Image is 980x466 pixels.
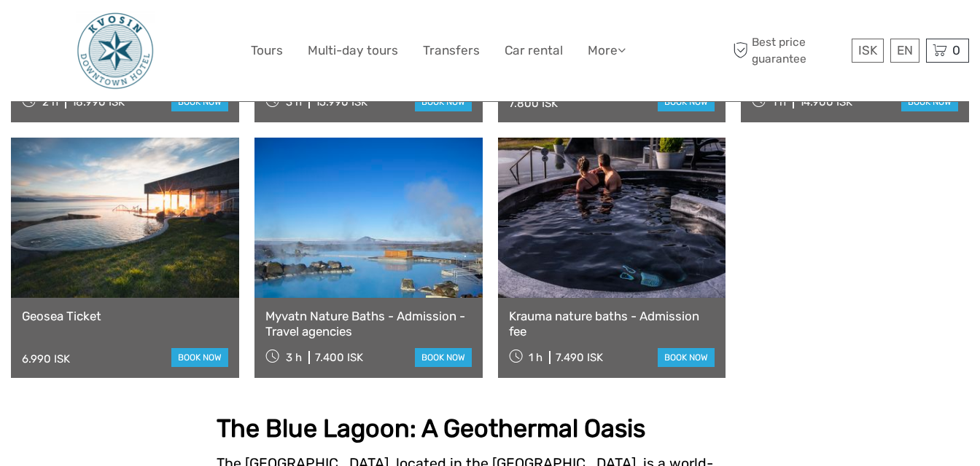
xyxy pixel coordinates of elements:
[42,95,58,108] span: 2 h
[505,40,563,61] a: Car rental
[20,25,165,37] p: We're away right now. Please check back later!
[858,43,877,58] span: ISK
[76,11,155,90] img: 48-093e29fa-b2a2-476f-8fe8-72743a87ce49_logo_big.jpg
[217,414,645,443] strong: The Blue Lagoon: A Geothermal Oasis
[315,95,367,108] div: 15.990 ISK
[772,95,786,108] span: 1 h
[22,309,228,323] a: Geosea Ticket
[286,95,302,108] span: 3 h
[168,23,185,40] button: Open LiveChat chat widget
[251,40,283,61] a: Tours
[22,352,70,366] div: 6.990 ISK
[658,92,715,111] a: book now
[509,97,558,110] div: 7.800 ISK
[529,351,542,364] span: 1 h
[423,40,480,61] a: Transfers
[308,40,398,61] a: Multi-day tours
[265,309,472,339] a: Myvatn Nature Baths - Admission - Travel agencies
[890,39,919,63] div: EN
[286,351,302,364] span: 3 h
[171,348,228,367] a: book now
[901,92,958,111] a: book now
[171,92,228,111] a: book now
[556,351,603,364] div: 7.490 ISK
[658,348,715,367] a: book now
[730,34,849,66] span: Best price guarantee
[509,309,715,339] a: Krauma nature baths - Admission fee
[315,351,363,364] div: 7.400 ISK
[71,95,125,108] div: 18.990 ISK
[950,43,962,58] span: 0
[799,95,852,108] div: 14.900 ISK
[415,92,472,111] a: book now
[588,40,626,61] a: More
[415,348,472,367] a: book now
